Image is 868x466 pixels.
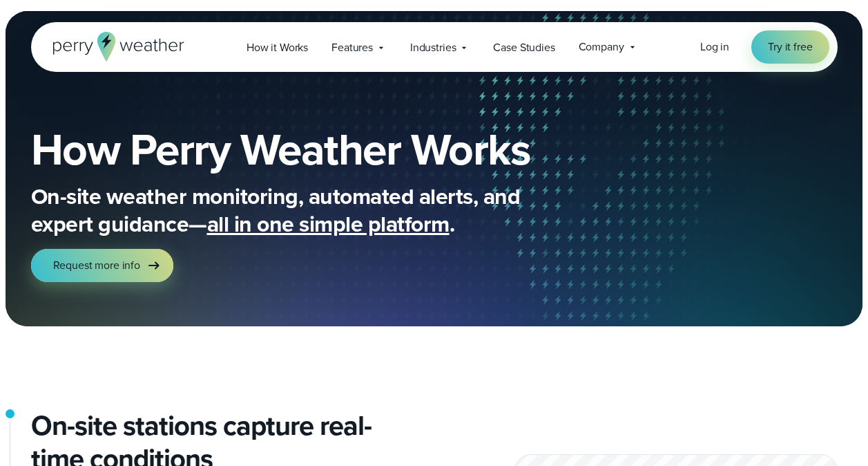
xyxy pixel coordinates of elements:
span: Industries [410,39,456,56]
p: On-site weather monitoring, automated alerts, and expert guidance— . [31,183,584,238]
span: Company [579,39,624,55]
a: How it Works [235,33,320,62]
span: Try it free [768,39,812,55]
span: Case Studies [493,39,554,56]
h1: How Perry Weather Works [31,127,630,171]
span: all in one simple platform [207,207,450,241]
span: How it Works [247,39,308,56]
span: Request more info [53,257,140,274]
a: Try it free [751,30,829,64]
span: Log in [700,39,729,55]
a: Case Studies [481,33,566,62]
a: Request more info [31,249,173,282]
span: Features [331,39,373,56]
a: Log in [700,39,729,55]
